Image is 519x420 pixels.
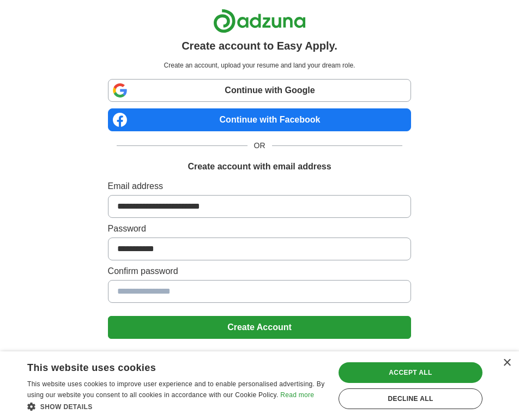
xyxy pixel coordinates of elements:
a: Continue with Facebook [108,108,412,131]
div: This website uses cookies [27,358,298,374]
span: Show details [40,403,93,411]
a: Read more, opens a new window [280,391,314,399]
div: Decline all [339,388,482,409]
label: Confirm password [108,265,412,278]
img: Adzuna logo [213,9,306,33]
h1: Create account with email address [188,160,331,173]
div: Close [503,359,511,367]
span: This website uses cookies to improve user experience and to enable personalised advertising. By u... [27,380,324,399]
div: Accept all [339,362,482,383]
p: Create an account, upload your resume and land your dream role. [110,60,409,70]
h1: Create account to Easy Apply. [182,38,337,54]
a: Continue with Google [108,79,412,102]
span: OR [248,140,272,151]
div: Show details [27,401,325,412]
label: Password [108,222,412,235]
button: Create Account [108,316,412,339]
label: Email address [108,180,412,193]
